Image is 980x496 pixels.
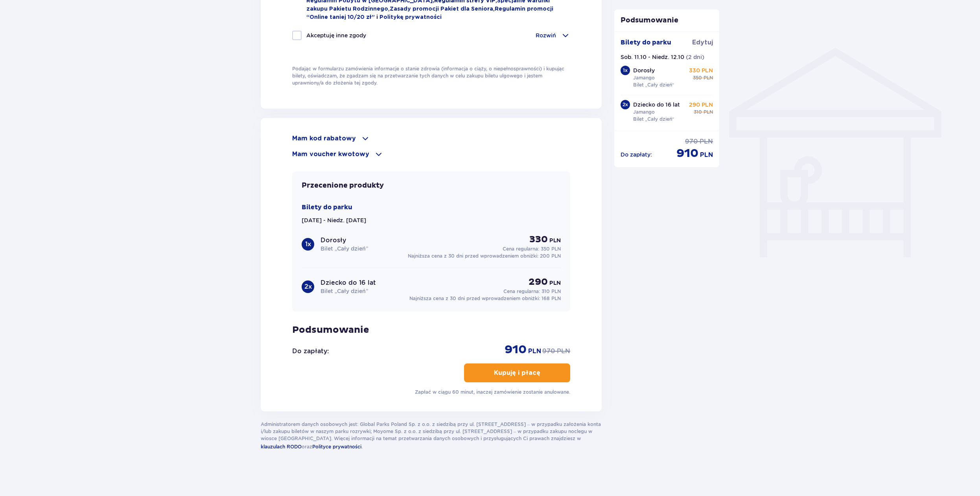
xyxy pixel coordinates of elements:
span: 168 PLN [542,295,561,301]
span: 350 PLN [541,246,561,252]
a: klauzulach RODO [261,442,302,451]
p: Bilety do parku [302,203,352,212]
span: 290 [529,276,548,288]
p: Cena regularna: [503,245,561,253]
p: Mam kod rabatowy [292,134,356,143]
p: Bilet „Cały dzień” [321,245,368,253]
span: Edytuj [692,38,713,47]
div: 1 x [621,66,630,75]
p: Dorosły [321,236,346,245]
span: PLN [700,151,713,159]
span: 910 [505,342,527,357]
div: 2 x [302,280,314,293]
p: Przecenione produkty [302,181,384,190]
span: PLN [549,279,561,287]
button: Kupuję i płacę [464,363,570,382]
p: Jamango [633,109,655,116]
p: Dziecko do 16 lat [321,278,376,287]
span: PLN [528,347,541,356]
span: 970 [542,347,555,356]
span: PLN [557,347,570,356]
p: Bilet „Cały dzień” [321,287,368,295]
span: 200 PLN [540,253,561,259]
span: PLN [700,137,713,146]
p: Podając w formularzu zamówienia informacje o stanie zdrowia (informacja o ciąży, o niepełnosprawn... [292,65,570,87]
p: Sob. 11.10 - Niedz. 12.10 [621,53,684,61]
span: Polityce prywatności [312,444,361,450]
span: PLN [549,237,561,245]
p: Jamango [633,74,655,81]
a: Zasady promocji Pakiet dla Seniora [390,6,493,12]
p: Rozwiń [536,31,556,39]
p: Podsumowanie [614,16,720,25]
span: PLN [704,74,713,81]
p: Do zapłaty : [292,347,329,356]
p: Najniższa cena z 30 dni przed wprowadzeniem obniżki: [408,253,561,260]
p: Akceptuję inne zgody [306,31,366,39]
span: 310 PLN [542,288,561,294]
span: 910 [676,146,698,161]
p: ( 2 dni ) [686,53,704,61]
p: Bilety do parku [621,38,671,47]
p: Najniższa cena z 30 dni przed wprowadzeniem obniżki: [409,295,561,302]
span: 350 [693,74,702,81]
p: Podsumowanie [292,324,570,336]
p: Bilet „Cały dzień” [633,81,674,89]
div: 2 x [621,100,630,109]
div: 1 x [302,238,314,251]
p: 290 PLN [689,101,713,109]
p: Mam voucher kwotowy [292,150,369,159]
p: Zapłać w ciągu 60 minut, inaczej zamówienie zostanie anulowane. [415,389,570,396]
span: 330 [529,234,548,245]
a: Politykę prywatności [379,15,442,20]
p: [DATE] - Niedz. [DATE] [302,216,366,224]
p: 330 PLN [689,66,713,74]
p: Cena regularna: [503,288,561,295]
p: Bilet „Cały dzień” [633,116,674,123]
span: PLN [704,109,713,116]
span: 310 [694,109,702,116]
span: klauzulach RODO [261,444,302,450]
p: Dziecko do 16 lat [633,101,680,109]
a: Polityce prywatności [312,442,361,451]
p: Administratorem danych osobowych jest: Global Parks Poland Sp. z o.o. z siedzibą przy ul. [STREET... [261,421,602,451]
p: Do zapłaty : [621,151,652,159]
p: Dorosły [633,66,655,74]
span: i [376,15,379,20]
span: 970 [685,137,698,146]
p: Kupuję i płacę [494,369,540,377]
